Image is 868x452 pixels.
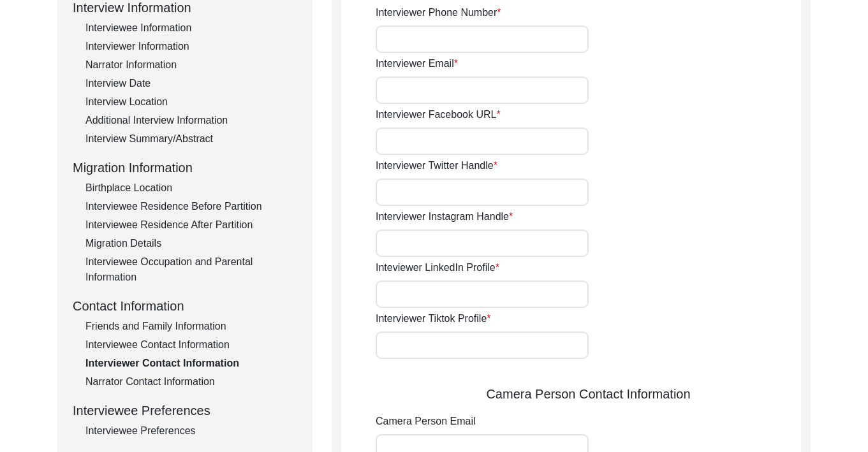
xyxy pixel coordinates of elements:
[376,5,501,20] label: Interviewer Phone Number
[85,76,297,91] div: Interview Date
[85,217,297,233] div: Interviewee Residence After Partition
[376,107,501,122] label: Interviewer Facebook URL
[85,374,297,390] div: Narrator Contact Information
[85,94,297,110] div: Interview Location
[85,356,297,371] div: Interviewer Contact Information
[85,337,297,353] div: Interviewee Contact Information
[376,209,513,224] label: Interviewer Instagram Handle
[376,158,497,173] label: Interviewer Twitter Handle
[85,423,297,439] div: Interviewee Preferences
[85,39,297,54] div: Interviewer Information
[85,254,297,285] div: Interviewee Occupation and Parental Information
[85,199,297,214] div: Interviewee Residence Before Partition
[85,131,297,147] div: Interview Summary/Abstract
[376,56,458,71] label: Interviewer Email
[73,158,297,177] div: Migration Information
[85,180,297,196] div: Birthplace Location
[73,401,297,420] div: Interviewee Preferences
[376,260,499,275] label: Inteviewer LinkedIn Profile
[85,20,297,36] div: Interviewee Information
[376,311,491,326] label: Interviewer Tiktok Profile
[85,236,297,251] div: Migration Details
[376,384,801,404] div: Camera Person Contact Information
[376,414,476,429] label: Camera Person Email
[85,319,297,334] div: Friends and Family Information
[85,57,297,73] div: Narrator Information
[73,296,297,316] div: Contact Information
[85,113,297,128] div: Additional Interview Information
